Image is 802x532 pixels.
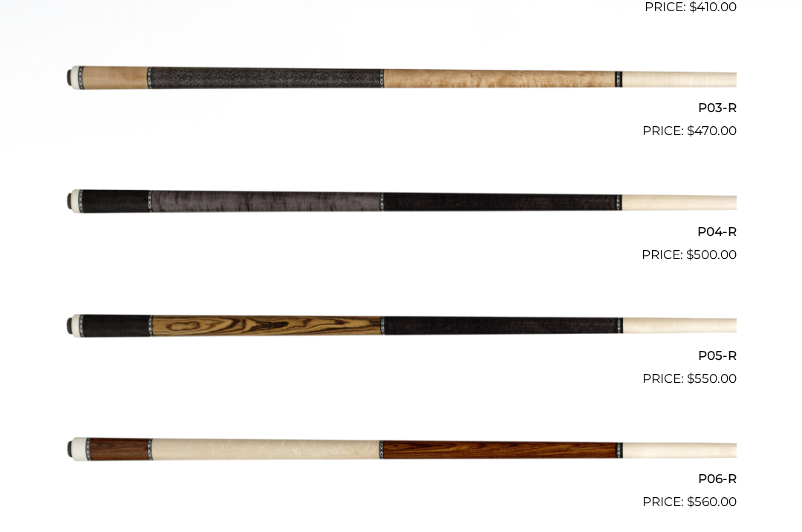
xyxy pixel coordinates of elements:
bdi: 550.00 [687,371,737,386]
img: P06-R [65,395,737,506]
span: $ [686,247,694,262]
a: P06-R $560.00 [65,395,737,512]
a: P03-R $470.00 [65,23,737,140]
bdi: 470.00 [687,123,737,138]
span: $ [687,123,694,138]
bdi: 560.00 [687,494,737,509]
img: P05-R [65,271,737,382]
bdi: 500.00 [686,247,737,262]
img: P03-R [65,23,737,134]
span: $ [687,371,694,386]
img: P04-R [65,147,737,258]
span: $ [687,494,694,509]
a: P05-R $550.00 [65,271,737,388]
a: P04-R $500.00 [65,147,737,264]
